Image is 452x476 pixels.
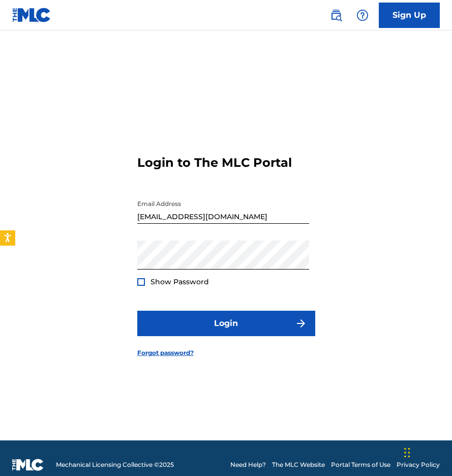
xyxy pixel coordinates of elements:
[404,437,410,468] div: Drag
[356,9,369,21] img: help
[331,460,390,469] a: Portal Terms of Use
[352,5,373,25] div: Help
[401,427,452,476] iframe: Chat Widget
[397,460,440,469] a: Privacy Policy
[137,348,194,358] a: Forgot password?
[137,311,315,336] button: Login
[150,277,209,286] span: Show Password
[295,317,307,330] img: f7272a7cc735f4ea7f67.svg
[137,155,292,170] h3: Login to The MLC Portal
[330,9,342,21] img: search
[12,459,44,471] img: logo
[379,3,440,28] a: Sign Up
[272,460,325,469] a: The MLC Website
[230,460,266,469] a: Need Help?
[56,460,174,469] span: Mechanical Licensing Collective © 2025
[12,8,51,22] img: MLC Logo
[326,5,346,25] a: Public Search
